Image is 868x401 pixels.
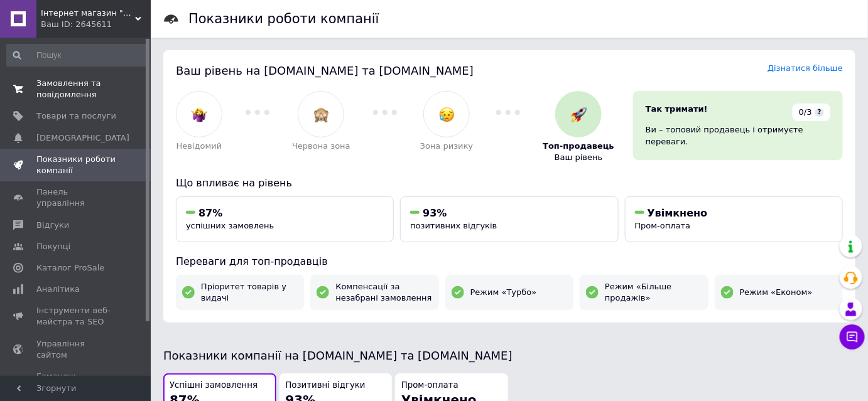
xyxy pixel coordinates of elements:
[335,281,432,304] span: Компенсації за незабрані замовлення
[41,8,135,19] span: Інтернет магазин "Автозапчастини"
[401,380,458,392] span: Пром-оплата
[36,241,70,252] span: Покупці
[768,63,843,73] a: Дізнатися більше
[36,78,116,100] span: Замовлення та повідомлення
[635,221,691,230] span: Пром-оплата
[188,11,379,26] h1: Показники роботи компанії
[648,207,708,219] span: Увімкнено
[176,177,292,189] span: Що впливає на рівень
[646,104,708,114] span: Так тримати!
[36,110,116,122] span: Товари та послуги
[410,221,497,230] span: позитивних відгуків
[840,324,865,350] button: Чат з покупцем
[571,107,587,122] img: :rocket:
[815,108,824,117] span: ?
[292,141,350,152] span: Червона зона
[286,380,366,392] span: Позитивні відгуки
[605,281,702,304] span: Режим «Більше продажів»
[176,196,394,242] button: 87%успішних замовлень
[201,281,298,304] span: Пріоритет товарів у видачі
[6,44,148,67] input: Пошук
[36,338,116,361] span: Управління сайтом
[400,196,618,242] button: 93%позитивних відгуків
[36,132,129,144] span: [DEMOGRAPHIC_DATA]
[192,107,207,122] img: :woman-shrugging:
[470,287,537,298] span: Режим «Турбо»
[313,107,329,122] img: :see_no_evil:
[36,305,116,328] span: Інструменти веб-майстра та SEO
[36,154,116,176] span: Показники роботи компанії
[420,141,474,152] span: Зона ризику
[555,152,603,163] span: Ваш рівень
[176,64,474,77] span: Ваш рівень на [DOMAIN_NAME] та [DOMAIN_NAME]
[36,262,104,274] span: Каталог ProSale
[740,287,813,298] span: Режим «Економ»
[439,107,455,122] img: :disappointed_relieved:
[186,221,274,230] span: успішних замовлень
[423,207,447,219] span: 93%
[793,104,830,121] div: 0/3
[36,284,80,295] span: Аналітика
[170,380,258,392] span: Успішні замовлення
[176,141,222,152] span: Невідомий
[625,196,843,242] button: УвімкненоПром-оплата
[36,186,116,209] span: Панель управління
[163,349,513,362] span: Показники компанії на [DOMAIN_NAME] та [DOMAIN_NAME]
[646,124,830,147] div: Ви – топовий продавець і отримуєте переваги.
[41,19,151,30] div: Ваш ID: 2645611
[198,207,222,219] span: 87%
[176,255,328,267] span: Переваги для топ-продавців
[36,371,116,393] span: Гаманець компанії
[36,220,69,231] span: Відгуки
[543,141,614,152] span: Топ-продавець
